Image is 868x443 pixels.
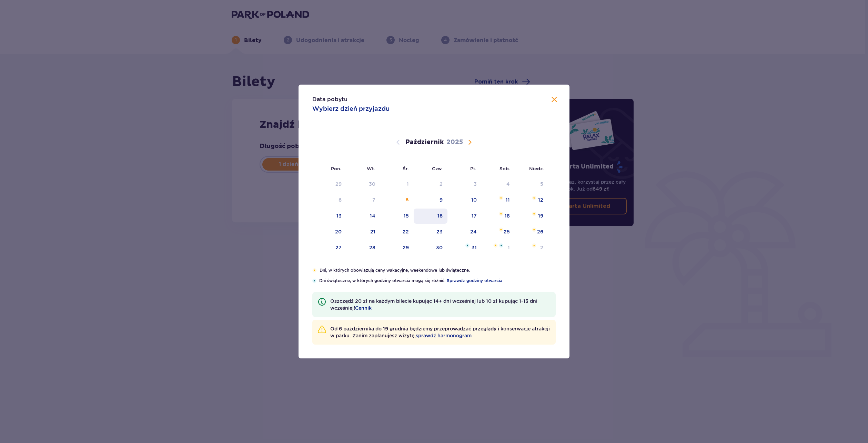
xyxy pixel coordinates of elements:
[370,212,375,219] div: 14
[414,193,448,208] td: czwartek, 9 października 2025
[335,181,342,187] div: 29
[312,224,346,240] td: poniedziałek, 20 października 2025
[515,193,548,208] td: niedziela, 12 października 2025
[330,325,550,339] p: Od 6 października do 19 grudnia będziemy przeprowadzać przeglądy i konserwacje atrakcji w parku. ...
[437,212,443,219] div: 16
[414,240,448,256] td: czwartek, 30 października 2025
[447,177,482,192] td: Data niedostępna. piątek, 3 października 2025
[447,209,482,224] td: piątek, 17 października 2025
[470,228,477,235] div: 24
[482,240,515,256] td: sobota, 1 listopada 2025
[506,196,510,203] div: 11
[312,193,346,208] td: Data niedostępna. poniedziałek, 6 października 2025
[414,177,448,192] td: Data niedostępna. czwartek, 2 października 2025
[320,267,556,273] p: Dni, w których obowiązują ceny wakacyjne, weekendowe lub świąteczne.
[370,228,375,235] div: 21
[367,166,375,171] small: Wt.
[312,279,316,283] img: Niebieska gwiazdka
[346,193,381,208] td: Data niedostępna. wtorek, 7 października 2025
[465,243,470,248] img: Niebieska gwiazdka
[312,209,346,224] td: poniedziałek, 13 października 2025
[436,244,443,251] div: 30
[474,181,477,187] div: 3
[499,196,503,200] img: Pomarańczowa gwiazdka
[414,209,448,224] td: czwartek, 16 października 2025
[335,244,342,251] div: 27
[404,212,409,219] div: 15
[482,177,515,192] td: Data niedostępna. sobota, 4 października 2025
[331,166,341,171] small: Pon.
[436,228,443,235] div: 23
[403,244,409,251] div: 29
[447,240,482,256] td: piątek, 31 października 2025
[540,181,543,187] div: 5
[380,177,414,192] td: Data niedostępna. środa, 1 października 2025
[499,243,503,248] img: Niebieska gwiazdka
[440,196,443,203] div: 9
[508,244,510,251] div: 1
[466,138,474,146] button: Następny miesiąc
[482,224,515,240] td: sobota, 25 października 2025
[355,305,372,311] a: Cennik
[540,244,543,251] div: 2
[346,224,381,240] td: wtorek, 21 października 2025
[369,244,375,251] div: 28
[312,268,317,272] img: Pomarańczowa gwiazdka
[471,196,477,203] div: 10
[482,209,515,224] td: sobota, 18 października 2025
[499,166,510,171] small: Sob.
[312,240,346,256] td: poniedziałek, 27 października 2025
[346,240,381,256] td: wtorek, 28 października 2025
[405,196,409,203] div: 8
[335,228,342,235] div: 20
[529,166,544,171] small: Niedz.
[330,298,550,311] p: Oszczędź 20 zł na każdym bilecie kupując 14+ dni wcześniej lub 10 zł kupując 1-13 dni wcześniej!
[312,96,347,103] p: Data pobytu
[403,166,409,171] small: Śr.
[380,224,414,240] td: środa, 22 października 2025
[407,181,409,187] div: 1
[319,278,556,284] p: Dni świąteczne, w których godziny otwarcia mogą się różnić.
[380,209,414,224] td: środa, 15 października 2025
[432,166,443,171] small: Czw.
[515,240,548,256] td: niedziela, 2 listopada 2025
[537,228,543,235] div: 26
[447,224,482,240] td: piątek, 24 października 2025
[532,243,536,248] img: Pomarańczowa gwiazdka
[499,228,503,232] img: Pomarańczowa gwiazdka
[532,212,536,216] img: Pomarańczowa gwiazdka
[472,244,477,251] div: 31
[515,177,548,192] td: Data niedostępna. niedziela, 5 października 2025
[346,209,381,224] td: wtorek, 14 października 2025
[482,193,515,208] td: sobota, 11 października 2025
[380,240,414,256] td: środa, 29 października 2025
[506,181,510,187] div: 4
[538,196,543,203] div: 12
[504,228,510,235] div: 25
[470,166,476,171] small: Pt.
[493,243,498,248] img: Pomarańczowa gwiazdka
[346,177,381,192] td: Data niedostępna. wtorek, 30 września 2025
[416,332,472,339] a: sprawdź harmonogram
[312,105,390,113] p: Wybierz dzień przyjazdu
[447,278,502,284] a: Sprawdź godziny otwarcia
[532,196,536,200] img: Pomarańczowa gwiazdka
[472,212,477,219] div: 17
[369,181,375,187] div: 30
[505,212,510,219] div: 18
[339,196,342,203] div: 6
[499,212,503,216] img: Pomarańczowa gwiazdka
[405,138,444,146] p: Październik
[336,212,342,219] div: 13
[550,96,558,104] button: Zamknij
[394,138,402,146] button: Poprzedni miesiąc
[372,196,375,203] div: 7
[440,181,443,187] div: 2
[515,224,548,240] td: niedziela, 26 października 2025
[380,193,414,208] td: Data niedostępna. środa, 8 października 2025
[515,209,548,224] td: niedziela, 19 października 2025
[538,212,543,219] div: 19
